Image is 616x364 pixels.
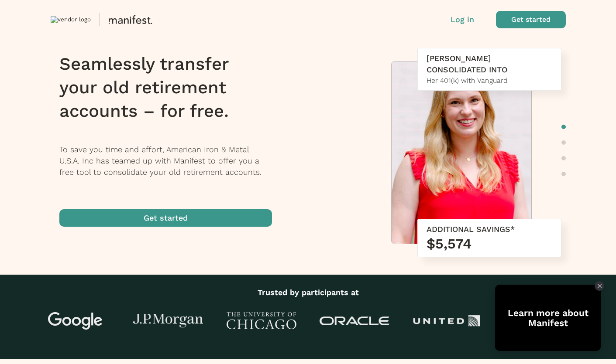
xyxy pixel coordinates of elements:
h1: Seamlessly transfer your old retirement accounts – for free. [59,52,283,123]
button: Get started [496,11,566,28]
div: Open Tolstoy widget [495,285,601,351]
div: ADDITIONAL SAVINGS* [427,224,552,235]
button: Log in [451,14,474,25]
img: Meredith [392,61,531,248]
p: To save you time and effort, American Iron & Metal U.S.A. Inc has teamed up with Manifest to offe... [59,144,283,178]
button: Get started [59,209,272,227]
img: University of Chicago [227,312,296,330]
div: Tolstoy bubble widget [495,285,601,351]
img: J.P Morgan [133,314,203,328]
img: vendor logo [51,16,91,23]
button: vendor logo [51,11,313,28]
div: [PERSON_NAME] CONSOLIDATED INTO [427,53,552,75]
div: Learn more about Manifest [495,308,601,328]
h3: $5,574 [427,235,552,252]
div: Open Tolstoy [495,285,601,351]
div: Her 401(k) with Vanguard [427,75,552,86]
div: Close Tolstoy widget [595,281,604,291]
img: Google [40,312,110,330]
img: Oracle [320,316,389,326]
